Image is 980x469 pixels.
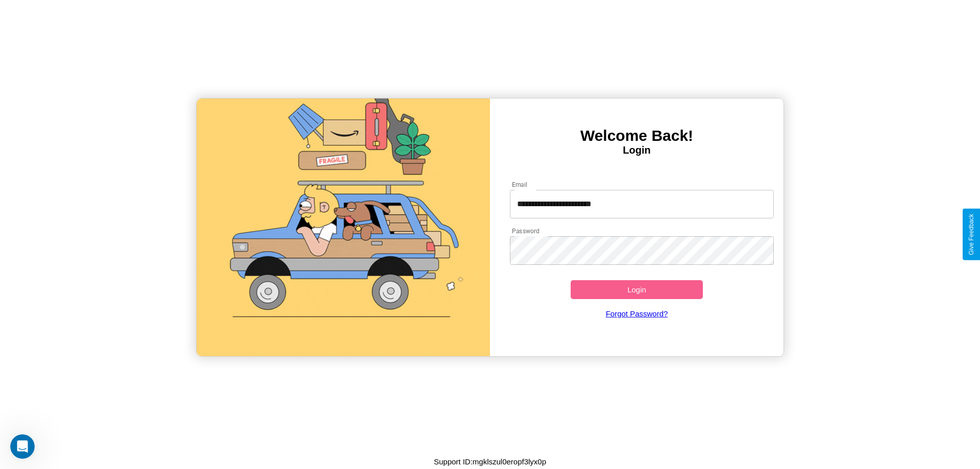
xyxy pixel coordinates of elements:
label: Password [512,227,539,235]
button: Login [571,280,703,299]
a: Forgot Password? [505,299,769,328]
label: Email [512,180,528,189]
img: gif [197,98,490,356]
div: Give Feedback [968,214,975,255]
iframe: Intercom live chat [10,434,35,459]
p: Support ID: mgklszul0eropf3lyx0p [434,455,546,468]
h4: Login [490,144,783,156]
h3: Welcome Back! [490,127,783,144]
